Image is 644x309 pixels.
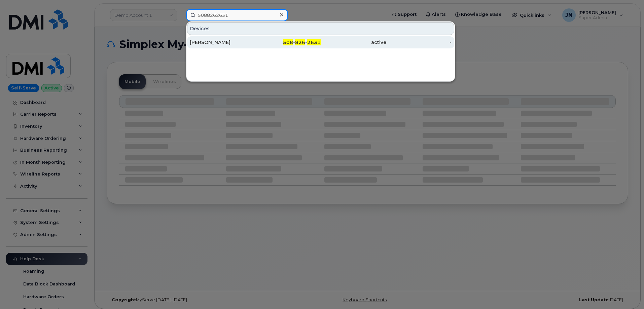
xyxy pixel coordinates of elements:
div: [PERSON_NAME] [190,39,255,46]
span: 508 [283,39,293,45]
div: - - [255,39,321,46]
div: Devices [187,22,454,35]
span: 2631 [307,39,321,45]
span: 826 [295,39,305,45]
div: - [386,39,452,46]
a: [PERSON_NAME]508-826-2631active- [187,36,454,48]
div: active [321,39,386,46]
